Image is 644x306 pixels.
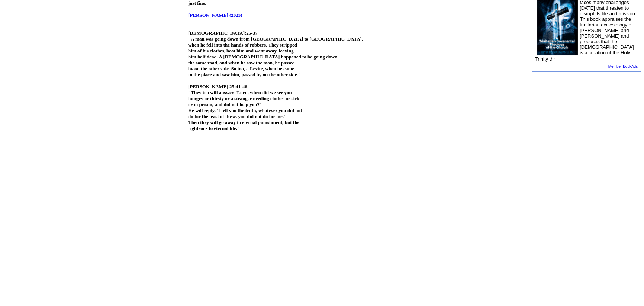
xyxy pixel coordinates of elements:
a: [PERSON_NAME] (2025) [188,12,242,18]
span: [PERSON_NAME] 25:41-46 [188,84,247,89]
span: him of his clothes, beat him and went away, leaving [188,48,294,54]
span: do for the least of these, you did not do for me.' [188,114,285,119]
span: hungry or thirsty or a stranger needing clothes or sick [188,96,299,101]
span: just fine. [188,0,206,6]
span: the same road, and when he saw the man, he passed [188,60,295,66]
span: "They too will answer, 'Lord, when did we see you [188,90,292,95]
span: [DEMOGRAPHIC_DATA]:25-37 [188,30,258,36]
span: or in prison, and did not help you?' [188,102,261,107]
span: He will reply, 'I tell you the truth, whatever you did not [188,108,302,113]
span: "A man was going down from [GEOGRAPHIC_DATA] to [GEOGRAPHIC_DATA], [188,36,363,42]
span: when he fell into the hands of robbers. They stripped [188,42,297,48]
span: him half dead. A [DEMOGRAPHIC_DATA] happened to be going down [188,54,337,60]
span: by on the other side. So too, a Levite, when he came [188,66,294,71]
span: to the place and saw him, passed by on the other side." [188,72,301,77]
span: righteous to eternal life." [188,125,240,131]
span: Then they will go away to eternal punishment, but the [188,119,299,125]
a: Member BookAds [608,64,638,68]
